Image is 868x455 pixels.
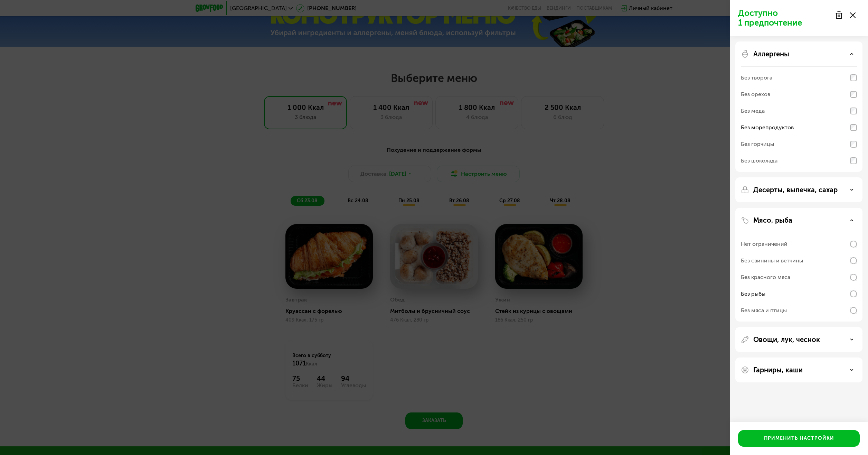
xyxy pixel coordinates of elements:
[741,74,772,82] div: Без творога
[741,290,765,298] div: Без рыбы
[738,430,860,447] button: Применить настройки
[753,335,820,344] p: Овощи, лук, чеснок
[741,306,787,315] div: Без мяса и птицы
[741,140,774,148] div: Без горчицы
[741,273,790,281] div: Без красного мяса
[741,240,787,248] div: Нет ограничений
[753,366,803,374] p: Гарниры, каши
[741,257,803,265] div: Без свинины и ветчины
[741,90,770,99] div: Без орехов
[738,8,831,28] p: Доступно 1 предпочтение
[753,50,789,58] p: Аллергены
[741,123,794,132] div: Без морепродуктов
[741,107,765,115] div: Без меда
[753,216,792,224] p: Мясо, рыба
[753,186,838,194] p: Десерты, выпечка, сахар
[764,435,834,442] div: Применить настройки
[741,157,777,165] div: Без шоколада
